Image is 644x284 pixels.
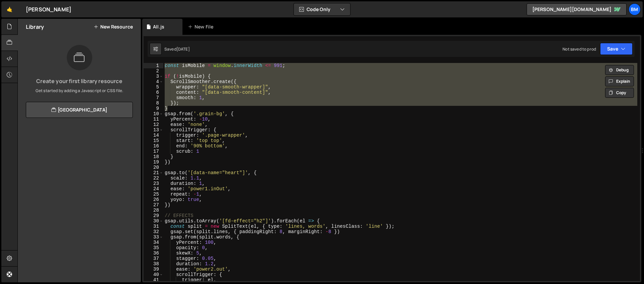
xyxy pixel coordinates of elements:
a: bm [629,3,641,15]
div: 14 [144,133,163,138]
button: Explain [605,76,634,86]
a: [GEOGRAPHIC_DATA] [26,102,133,118]
button: Copy [605,88,634,98]
div: 28 [144,208,163,213]
button: Save [600,43,633,55]
div: All.js [153,23,164,30]
button: Debug [605,65,634,75]
div: New File [188,23,216,30]
div: [DATE] [176,46,190,52]
div: 25 [144,192,163,197]
div: 34 [144,240,163,245]
div: 23 [144,181,163,186]
div: 35 [144,245,163,251]
div: 18 [144,154,163,159]
div: 33 [144,234,163,240]
div: 36 [144,251,163,256]
div: 27 [144,202,163,208]
div: 20 [144,165,163,170]
div: 13 [144,127,163,133]
div: 15 [144,138,163,143]
div: 12 [144,122,163,127]
div: 17 [144,149,163,154]
div: 30 [144,218,163,224]
div: 4 [144,79,163,84]
a: 🤙 [1,1,18,17]
div: Saved [164,46,190,52]
div: 31 [144,224,163,229]
div: 3 [144,74,163,79]
div: Not saved to prod [562,46,596,52]
div: 7 [144,95,163,100]
div: 37 [144,256,163,261]
div: 40 [144,272,163,277]
div: 9 [144,106,163,111]
div: 5 [144,84,163,90]
h2: Library [26,23,44,30]
div: 16 [144,143,163,149]
div: 39 [144,267,163,272]
button: Code Only [294,3,350,15]
p: Get started by adding a Javascript or CSS file. [23,88,136,94]
div: 26 [144,197,163,202]
div: 41 [144,277,163,283]
button: New Resource [94,24,133,29]
div: 38 [144,261,163,267]
h3: Create your first library resource [23,78,136,84]
div: 24 [144,186,163,192]
div: 21 [144,170,163,175]
div: 10 [144,111,163,117]
a: [PERSON_NAME][DOMAIN_NAME] [527,3,627,15]
div: 1 [144,63,163,68]
div: [PERSON_NAME] [26,5,71,13]
div: 32 [144,229,163,234]
div: 19 [144,159,163,165]
div: 8 [144,100,163,106]
div: 22 [144,175,163,181]
div: 2 [144,68,163,74]
div: 11 [144,117,163,122]
div: 6 [144,90,163,95]
div: 29 [144,213,163,218]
